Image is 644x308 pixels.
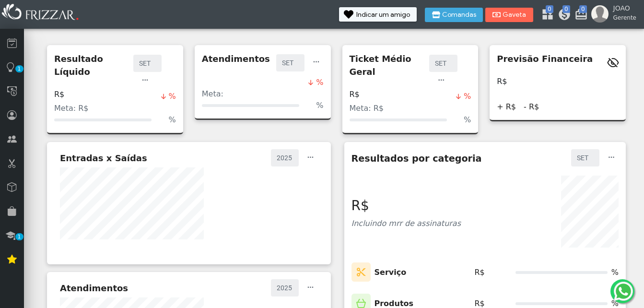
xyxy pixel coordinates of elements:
[613,3,636,13] span: JOAO
[434,58,453,69] label: SET
[138,58,157,69] label: SET
[576,152,595,164] label: SET
[351,262,371,282] img: Icone de Serviços
[574,8,584,24] a: 0
[425,8,483,22] button: Comandas
[15,65,23,72] span: 1
[316,100,323,111] span: %
[281,57,300,69] label: SET
[541,8,550,24] a: 0
[434,72,448,89] button: ui-button
[202,52,270,65] p: Atendimentos
[169,114,176,126] span: %
[350,90,360,99] h4: R$
[497,77,507,86] h4: R$
[60,153,147,164] h5: Entradas x Saídas
[351,219,461,228] span: Incluindo mrr de assinaturas
[15,233,23,240] span: 1
[375,267,407,278] p: Serviço
[464,114,471,126] span: %
[54,52,133,78] p: Resultado Líquido
[497,101,516,113] span: + R$
[442,12,476,18] span: Comandas
[485,8,533,22] button: Gaveta
[579,5,587,13] span: 0
[546,5,553,13] span: 0
[613,13,636,22] span: Gerente
[558,8,567,24] a: 0
[464,91,471,102] span: %
[475,267,485,278] span: R$
[351,153,482,164] h5: Resultados por categoria
[304,149,318,166] button: ui-button
[604,149,619,166] button: ui-button
[497,52,593,65] p: Previsão Financeira
[54,104,89,113] span: Meta: R$
[304,279,318,296] button: ui-button
[54,90,64,99] h4: R$
[309,54,324,71] button: ui-button
[60,283,128,294] h5: Atendimentos
[350,52,430,78] p: Ticket Médio Geral
[169,91,176,102] span: %
[276,152,294,164] label: 2025
[202,89,223,98] span: Meta:
[339,7,417,22] button: Indicar um amigo
[612,280,635,303] img: whatsapp.png
[276,282,294,294] label: 2025
[503,12,527,18] span: Gaveta
[524,101,539,113] span: - R$
[316,77,323,88] span: %
[351,198,461,214] h3: R$
[350,104,384,113] span: Meta: R$
[591,5,639,23] a: JOAO Gerente
[611,267,619,278] span: %
[356,12,410,18] span: Indicar um amigo
[562,5,570,13] span: 0
[138,72,152,89] button: ui-button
